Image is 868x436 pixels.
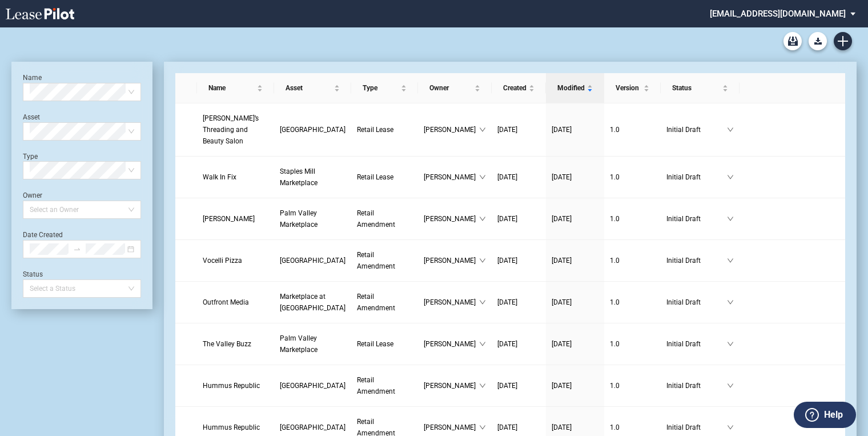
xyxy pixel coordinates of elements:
[809,32,827,50] button: Download Blank Form
[552,380,598,391] a: [DATE]
[203,298,249,306] span: Outfront Media
[418,73,492,103] th: Owner
[497,257,517,265] span: [DATE]
[610,126,620,134] span: 1 . 0
[666,171,727,183] span: Initial Draft
[727,174,734,181] span: down
[203,114,259,145] span: Pinky’s Threading and Beauty Salon
[610,215,620,223] span: 1 . 0
[794,402,856,428] button: Help
[280,293,345,312] span: Marketplace at Buckhead
[286,82,332,94] span: Asset
[552,382,572,390] span: [DATE]
[497,380,540,391] a: [DATE]
[727,299,734,306] span: down
[497,173,517,181] span: [DATE]
[497,255,540,266] a: [DATE]
[552,215,572,223] span: [DATE]
[834,32,852,50] a: Create new document
[610,340,620,348] span: 1 . 0
[357,173,393,181] span: Retail Lease
[492,73,546,103] th: Created
[552,213,598,225] a: [DATE]
[552,423,572,431] span: [DATE]
[23,191,42,199] label: Owner
[497,213,540,225] a: [DATE]
[497,338,540,350] a: [DATE]
[552,124,598,135] a: [DATE]
[203,382,260,390] span: Hummus Republic
[357,374,412,397] a: Retail Amendment
[666,297,727,308] span: Initial Draft
[610,298,620,306] span: 1 . 0
[203,173,236,181] span: Walk In Fix
[424,124,479,135] span: [PERSON_NAME]
[424,255,479,266] span: [PERSON_NAME]
[280,257,345,265] span: Braemar Village Center
[479,341,486,347] span: down
[610,171,655,183] a: 1.0
[280,333,345,355] a: Palm Valley Marketplace
[424,213,479,225] span: [PERSON_NAME]
[280,126,345,134] span: Plaza Mexico
[497,298,517,306] span: [DATE]
[552,257,572,265] span: [DATE]
[351,73,418,103] th: Type
[203,380,268,391] a: Hummus Republic
[280,291,345,314] a: Marketplace at [GEOGRAPHIC_DATA]
[610,382,620,390] span: 1 . 0
[666,338,727,350] span: Initial Draft
[280,124,345,135] a: [GEOGRAPHIC_DATA]
[280,334,318,354] span: Palm Valley Marketplace
[208,82,255,94] span: Name
[424,380,479,391] span: [PERSON_NAME]
[552,422,598,433] a: [DATE]
[357,338,412,350] a: Retail Lease
[479,424,486,431] span: down
[479,174,486,181] span: down
[357,249,412,272] a: Retail Amendment
[610,422,655,433] a: 1.0
[280,382,345,390] span: Park North
[479,126,486,133] span: down
[23,153,38,161] label: Type
[73,245,81,253] span: to
[357,124,412,135] a: Retail Lease
[497,423,517,431] span: [DATE]
[604,73,661,103] th: Version
[424,171,479,183] span: [PERSON_NAME]
[280,207,345,230] a: Palm Valley Marketplace
[203,422,268,433] a: Hummus Republic
[616,82,641,94] span: Version
[357,209,395,229] span: Retail Amendment
[23,74,42,82] label: Name
[280,167,318,187] span: Staples Mill Marketplace
[357,171,412,183] a: Retail Lease
[280,422,345,433] a: [GEOGRAPHIC_DATA]
[497,422,540,433] a: [DATE]
[666,124,727,135] span: Initial Draft
[610,213,655,225] a: 1.0
[552,171,598,183] a: [DATE]
[727,382,734,389] span: down
[203,297,268,308] a: Outfront Media
[497,126,517,134] span: [DATE]
[727,257,734,264] span: down
[503,82,527,94] span: Created
[203,340,251,348] span: The Valley Buzz
[357,207,412,230] a: Retail Amendment
[610,124,655,135] a: 1.0
[203,113,268,147] a: [PERSON_NAME]’s Threading and Beauty Salon
[666,213,727,225] span: Initial Draft
[666,422,727,433] span: Initial Draft
[479,257,486,264] span: down
[424,338,479,350] span: [PERSON_NAME]
[203,215,255,223] span: Bella Luna
[727,215,734,222] span: down
[203,255,268,266] a: Vocelli Pizza
[280,209,318,229] span: Palm Valley Marketplace
[280,166,345,189] a: Staples Mill Marketplace
[783,32,802,50] a: Archive
[357,340,393,348] span: Retail Lease
[552,255,598,266] a: [DATE]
